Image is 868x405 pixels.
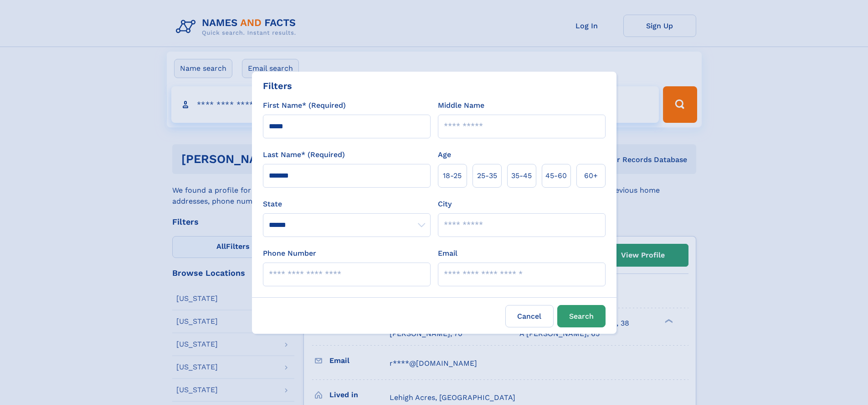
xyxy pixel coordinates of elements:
[443,170,462,181] span: 18‑25
[511,170,532,181] span: 35‑45
[438,248,457,259] label: Email
[545,170,567,181] span: 45‑60
[263,248,316,259] label: Phone Number
[263,199,431,210] label: State
[438,149,451,160] label: Age
[263,100,346,111] label: First Name* (Required)
[584,170,598,181] span: 60+
[477,170,497,181] span: 25‑35
[438,100,484,111] label: Middle Name
[438,199,452,210] label: City
[557,305,606,327] button: Search
[263,149,345,160] label: Last Name* (Required)
[505,305,554,327] label: Cancel
[263,79,292,93] div: Filters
